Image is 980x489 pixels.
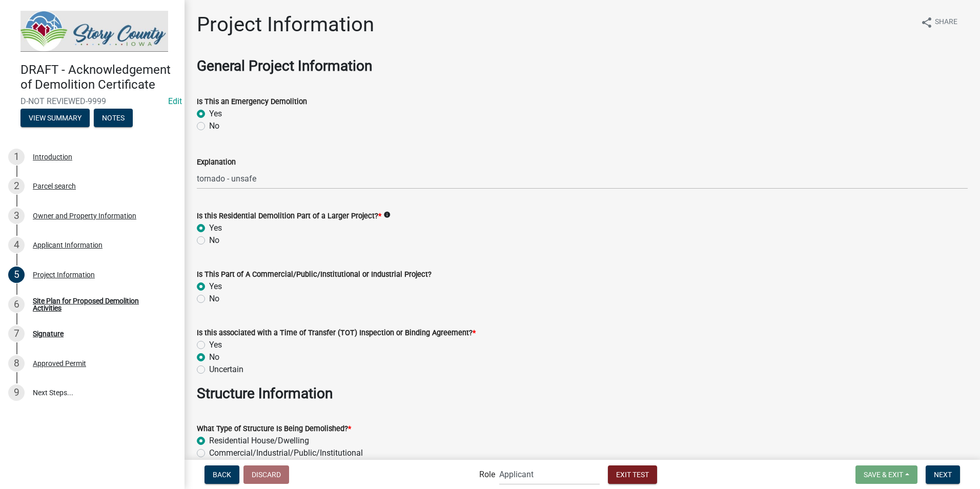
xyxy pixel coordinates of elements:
[935,16,957,29] span: Share
[934,470,952,478] span: Next
[213,470,231,478] span: Back
[33,360,86,367] div: Approved Permit
[197,271,432,278] label: Is This Part of A Commercial/Public/Institutional or Industrial Project?
[926,465,960,484] button: Next
[197,12,374,37] h1: Project Information
[33,297,168,312] div: Site Plan for Proposed Demolition Activities
[921,16,933,29] i: share
[33,330,64,337] div: Signature
[8,208,25,224] div: 3
[855,465,917,484] button: Save & Exit
[94,109,133,127] button: Notes
[616,470,649,478] span: Exit Test
[8,384,25,401] div: 9
[33,241,103,249] div: Applicant Information
[8,325,25,342] div: 7
[8,267,25,283] div: 5
[21,11,168,52] img: Story County, Iowa
[21,96,164,106] span: D-NOT REVIEWED-9999
[197,98,307,106] label: Is This an Emergency Demolition
[209,293,219,305] label: No
[33,182,76,190] div: Parcel search
[168,96,182,106] a: Edit
[209,234,219,247] label: No
[197,159,236,166] label: Explanation
[8,237,25,253] div: 4
[209,108,222,120] label: Yes
[8,149,25,165] div: 1
[479,471,495,479] label: Role
[33,271,95,278] div: Project Information
[209,351,219,363] label: No
[205,465,239,484] button: Back
[209,120,219,132] label: No
[94,114,133,123] wm-modal-confirm: Notes
[912,12,966,32] button: shareShare
[33,212,136,219] div: Owner and Property Information
[8,178,25,194] div: 2
[197,330,476,337] label: Is this associated with a Time of Transfer (TOT) Inspection or Binding Agreement?
[21,114,90,123] wm-modal-confirm: Summary
[243,465,289,484] button: Discard
[33,153,72,160] div: Introduction
[197,213,381,220] label: Is this Residential Demolition Part of a Larger Project?
[8,296,25,313] div: 6
[209,447,363,459] label: Commercial/Industrial/Public/Institutional
[197,385,333,402] strong: Structure Information
[21,109,90,127] button: View Summary
[383,211,391,218] i: info
[168,96,182,106] wm-modal-confirm: Edit Application Number
[209,339,222,351] label: Yes
[608,465,657,484] button: Exit Test
[209,363,243,376] label: Uncertain
[209,222,222,234] label: Yes
[8,355,25,372] div: 8
[197,57,372,74] strong: General Project Information
[209,280,222,293] label: Yes
[864,470,903,478] span: Save & Exit
[209,435,309,447] label: Residential House/Dwelling
[21,63,176,92] h4: DRAFT - Acknowledgement of Demolition Certificate
[197,425,351,433] label: What Type of Structure Is Being Demolished?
